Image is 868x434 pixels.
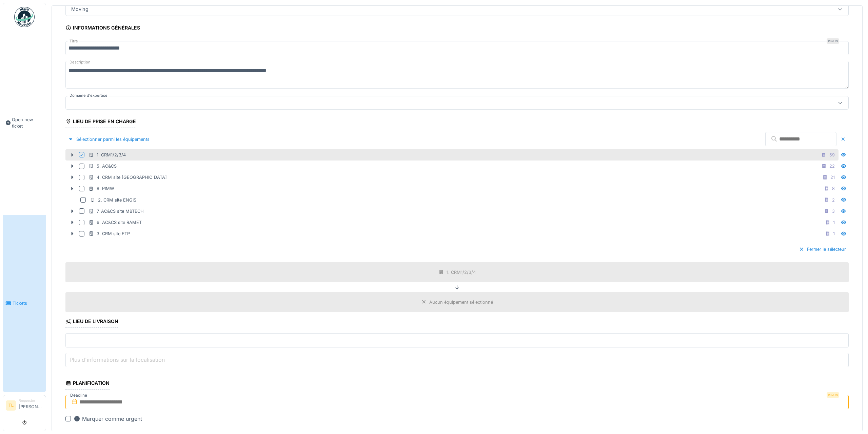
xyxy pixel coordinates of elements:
div: 4. CRM site [GEOGRAPHIC_DATA] [88,174,167,181]
div: Fermer le sélecteur [796,245,849,254]
div: Requis [827,38,839,44]
div: 8 [832,185,835,192]
label: Description [68,58,92,67]
img: Badge_color-CXgf-gQk.svg [14,7,35,27]
div: Sélectionner parmi les équipements [65,135,152,144]
label: Domaine d'expertise [68,93,109,98]
li: [PERSON_NAME] [19,398,43,413]
div: Lieu de prise en charge [65,116,136,128]
div: 21 [830,174,835,181]
div: 2 [832,197,835,203]
div: Moving [68,5,91,13]
div: 5. AC&CS [88,163,117,169]
label: Titre [68,38,79,44]
div: 1 [833,230,835,237]
div: 1 [833,219,835,226]
div: 59 [829,152,835,158]
div: Informations générales [65,23,140,34]
div: 2. CRM site ENGIS [90,197,136,203]
div: Aucun équipement sélectionné [429,299,493,305]
label: Plus d'informations sur la localisation [68,356,166,364]
div: 3. CRM site ETP [88,230,130,237]
div: 6. AC&CS site RAMET [88,219,142,226]
a: Tickets [3,215,46,392]
div: Lieu de livraison [65,316,118,328]
div: 1. CRM1/2/3/4 [447,269,476,276]
div: 22 [829,163,835,169]
span: Tickets [13,300,43,306]
div: 3 [832,208,835,214]
div: Marquer comme urgent [74,415,142,423]
div: 7. AC&CS site MBTECH [88,208,144,214]
a: TL Requester[PERSON_NAME] [6,398,43,414]
a: Open new ticket [3,31,46,215]
li: TL [6,400,16,411]
label: Deadline [70,392,88,399]
div: Requis [827,392,839,398]
div: 8. PIMW [88,185,114,192]
div: Requester [19,398,43,403]
div: 1. CRM1/2/3/4 [88,152,126,158]
div: Planification [65,378,110,390]
span: Open new ticket [12,116,43,129]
